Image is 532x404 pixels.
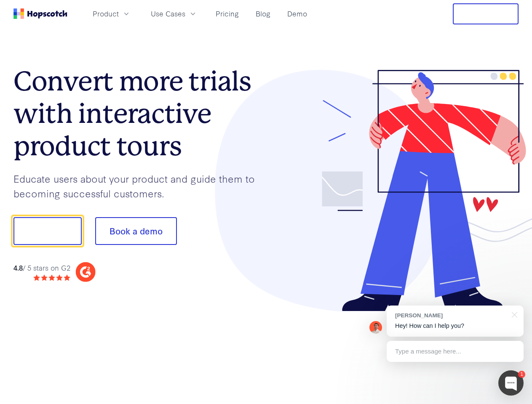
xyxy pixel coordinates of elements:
span: Product [93,8,119,19]
div: 1 [518,371,525,378]
div: Type a message here... [387,341,524,362]
a: Demo [284,7,310,21]
a: Blog [252,7,274,21]
button: Show me! [13,217,82,245]
a: Home [13,8,67,19]
span: Use Cases [151,8,185,19]
button: Book a demo [95,217,177,245]
p: Hey! How can I help you? [395,322,515,330]
button: Use Cases [146,7,202,21]
button: Free Trial [453,3,519,24]
button: Product [88,7,136,21]
p: Educate users about your product and guide them to becoming successful customers. [13,171,266,200]
h1: Convert more trials with interactive product tours [13,65,266,162]
div: [PERSON_NAME] [395,311,507,319]
strong: 4.8 [13,263,23,272]
a: Pricing [212,7,242,21]
img: Mark Spera [369,321,382,334]
div: / 5 stars on G2 [13,263,70,273]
